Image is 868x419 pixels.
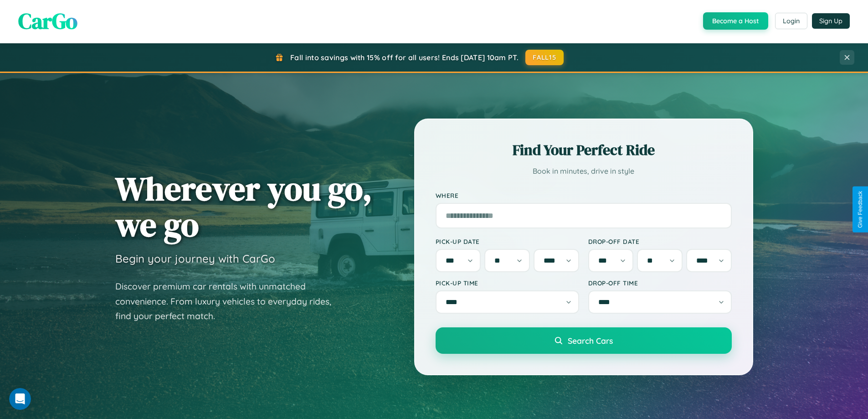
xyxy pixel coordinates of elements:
label: Where [436,191,732,199]
p: Discover premium car rentals with unmatched convenience. From luxury vehicles to everyday rides, ... [115,279,343,324]
button: Search Cars [436,327,732,354]
iframe: Intercom live chat [9,388,31,410]
button: Login [775,13,807,29]
label: Pick-up Time [436,279,579,287]
button: FALL15 [525,50,564,65]
span: Fall into savings with 15% off for all users! Ends [DATE] 10am PT. [290,53,519,62]
label: Drop-off Time [588,279,732,287]
button: Become a Host [703,12,768,30]
h1: Wherever you go, we go [115,171,372,243]
h2: Find Your Perfect Ride [436,140,732,160]
span: CarGo [18,6,77,36]
button: Sign Up [812,13,850,29]
div: Give Feedback [857,191,863,228]
span: Search Cars [568,336,613,346]
p: Book in minutes, drive in style [436,165,732,178]
h3: Begin your journey with CarGo [115,252,275,265]
label: Pick-up Date [436,238,579,245]
label: Drop-off Date [588,238,732,245]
